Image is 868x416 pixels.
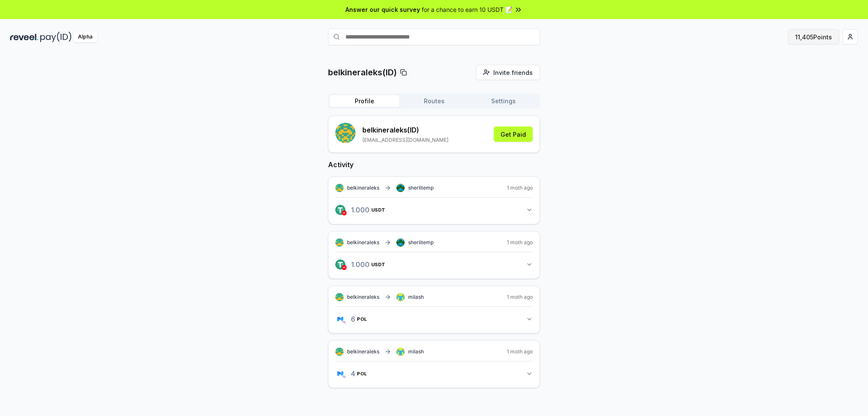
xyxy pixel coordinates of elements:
span: for a chance to earn 10 USDT 📝 [422,5,512,14]
img: pay_id [40,32,72,42]
img: optimism.png [342,265,347,270]
button: 4POL [335,366,533,381]
img: logo.png [335,314,345,324]
span: Answer our quick survey [345,5,420,14]
span: Invite friends [493,68,533,77]
img: reveel_dark [10,32,39,42]
img: logo.png [335,205,345,215]
button: 1.000USDT [335,257,533,272]
button: Get Paid [494,127,533,142]
p: belkineraleks (ID) [362,125,448,135]
p: belkineraleks(ID) [328,66,397,78]
button: Settings [469,95,538,107]
span: sherlitemp [408,185,434,191]
img: logo.png [342,374,347,379]
span: milash [408,348,424,355]
span: belkineraleks [347,348,379,355]
img: logo.png [335,369,345,379]
span: USDT [371,207,385,212]
span: belkineraleks [347,239,379,246]
span: 1 moth ago [507,185,533,191]
h2: Activity [328,160,540,170]
span: milash [408,294,424,300]
button: Routes [399,95,469,107]
span: USDT [371,262,385,267]
button: 11,405Points [788,29,839,44]
img: optimism.png [342,210,347,215]
span: 1 moth ago [507,348,533,355]
span: belkineraleks [347,185,379,191]
button: Profile [330,95,399,107]
div: Alpha [73,32,97,42]
span: 1 moth ago [507,294,533,300]
button: 1.000USDT [335,203,533,217]
img: logo.png [335,259,345,270]
p: [EMAIL_ADDRESS][DOMAIN_NAME] [362,137,448,143]
span: sherlitemp [408,239,434,246]
button: 6POL [335,312,533,326]
span: 1 moth ago [507,239,533,246]
img: logo.png [342,320,347,325]
span: belkineraleks [347,294,379,300]
button: Invite friends [476,65,540,80]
